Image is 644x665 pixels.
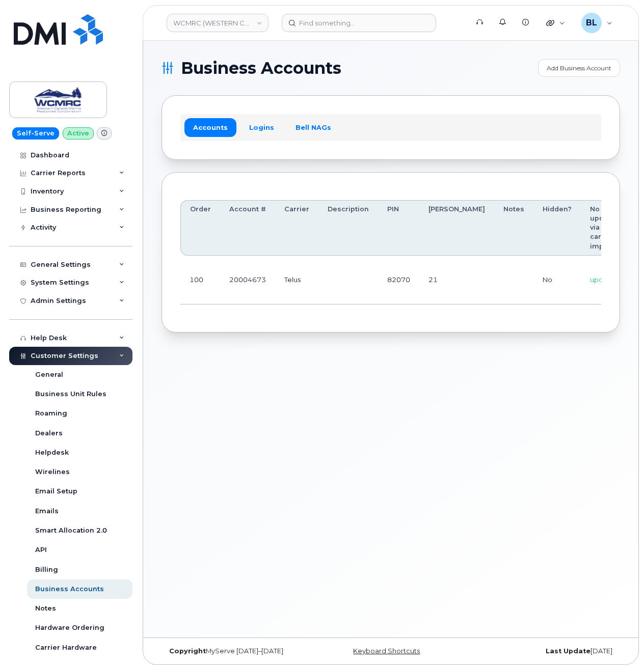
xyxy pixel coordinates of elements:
th: Account # [220,200,275,256]
th: Description [318,200,378,256]
td: No [533,256,581,304]
th: Hidden? [533,200,581,256]
strong: Last Update [546,647,591,655]
td: Telus [275,256,318,304]
th: Order [180,200,220,256]
div: [DATE] [467,647,620,655]
th: PIN [378,200,419,256]
th: Carrier [275,200,318,256]
span: Business Accounts [181,61,341,76]
th: [PERSON_NAME] [419,200,494,256]
a: Accounts [184,118,236,136]
a: Bell NAGs [287,118,340,136]
a: Add Business Account [538,59,620,77]
div: MyServe [DATE]–[DATE] [162,647,314,655]
td: 21 [419,256,494,304]
strong: Copyright [169,647,206,655]
a: Logins [240,118,283,136]
span: update [590,275,614,284]
th: Notes [494,200,533,256]
th: No updates via carrier import [581,200,628,256]
td: 82070 [378,256,419,304]
td: 20004673 [220,256,275,304]
td: 100 [180,256,220,304]
a: Keyboard Shortcuts [353,647,420,655]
